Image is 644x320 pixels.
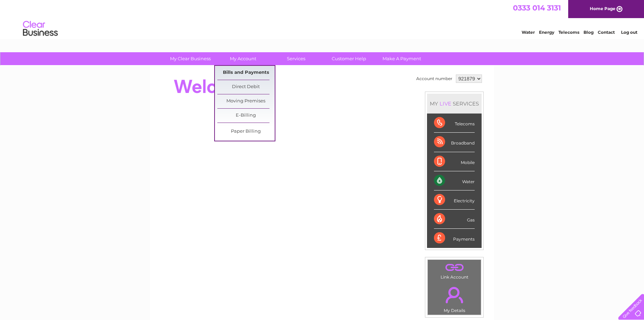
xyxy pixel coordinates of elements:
[217,125,275,139] a: Paper Billing
[434,152,475,171] div: Mobile
[434,210,475,229] div: Gas
[320,52,378,65] a: Customer Help
[217,66,275,80] a: Bills and Payments
[427,281,481,315] td: My Details
[267,52,325,65] a: Services
[427,259,481,281] td: Link Account
[427,94,482,114] div: MY SERVICES
[522,30,535,35] a: Water
[162,52,219,65] a: My Clear Business
[434,133,475,152] div: Broadband
[621,30,637,35] a: Log out
[23,18,58,39] img: logo.png
[217,94,275,108] a: Moving Premises
[434,171,475,190] div: Water
[598,30,615,35] a: Contact
[158,4,487,34] div: Clear Business is a trading name of Verastar Limited (registered in [GEOGRAPHIC_DATA] No. 3667643...
[513,3,561,12] a: 0333 014 3131
[373,52,430,65] a: Make A Payment
[215,52,272,65] a: My Account
[414,73,454,85] td: Account number
[429,283,479,307] a: .
[434,114,475,133] div: Telecoms
[438,100,453,107] div: LIVE
[217,80,275,94] a: Direct Debit
[429,262,479,274] a: .
[434,229,475,248] div: Payments
[558,30,579,35] a: Telecoms
[583,30,594,35] a: Blog
[434,190,475,210] div: Electricity
[539,30,554,35] a: Energy
[217,109,275,123] a: E-Billing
